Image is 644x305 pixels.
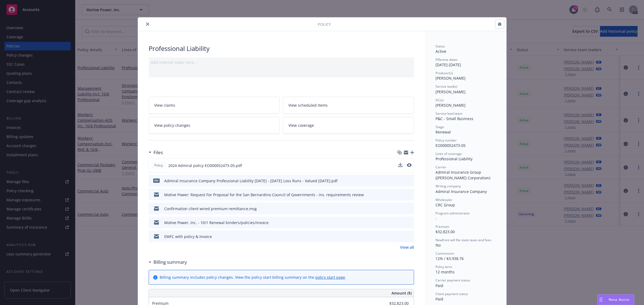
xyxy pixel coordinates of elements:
span: EO000052473-05 [436,143,466,148]
span: Professional Liability [436,156,473,161]
button: preview file [407,163,412,167]
a: View claims [149,97,280,114]
h3: Files [153,149,163,156]
div: Motive Power, Inc. - 10/1 Renewal binders/policies/invoice [164,220,269,225]
div: Confirmation client wired premium remittance.msg [164,206,257,211]
button: Nova Assist [597,294,634,305]
span: Policy [318,21,331,27]
span: Admiral Insurance Company [436,189,487,194]
a: View coverage [283,117,414,134]
span: 12 months [436,269,455,274]
span: Policy [153,163,164,168]
span: - [436,216,437,221]
span: Writing company [436,184,461,188]
button: download file [398,178,403,184]
span: CRC Group [436,202,455,207]
span: Policy number [436,138,457,143]
span: View policy changes [154,122,190,128]
button: download file [398,220,403,225]
span: Effective dates [436,57,458,62]
button: download file [398,163,402,168]
span: Premium [436,224,449,229]
span: No [436,243,441,248]
button: preview file [407,206,412,211]
button: preview file [407,192,412,198]
span: Program administrator [436,211,470,215]
button: download file [398,206,403,211]
div: [DATE] - [DATE] [436,57,496,68]
a: policy start page [315,275,345,280]
span: Service lead(s) [436,84,458,89]
span: Active [436,49,446,54]
div: Add internal notes here... [151,59,412,65]
div: Billing summary [149,259,187,266]
button: preview file [407,178,412,184]
span: Service lead team [436,111,462,116]
span: Newfront will file state taxes and fees [436,238,491,242]
span: Carrier [436,165,446,169]
button: preview file [407,220,412,225]
span: Amount ($) [391,290,412,296]
span: Admiral Insurance Group ([PERSON_NAME] Corporation) [436,170,490,180]
span: Renewal [436,129,451,135]
div: Drag to move [598,295,604,305]
span: Paid [436,296,443,302]
div: Admiral Insurance Company Professional Liability [DATE] - [DATE] Loss Runs - Valued [DATE].pdf [164,178,338,184]
span: Client payment status [436,292,468,296]
div: Billing summary includes policy changes. View the policy start billing summary on the . [160,274,346,280]
span: Producer(s) [436,71,453,75]
button: preview file [407,234,412,239]
span: [PERSON_NAME] [436,76,466,81]
span: View claims [154,102,175,108]
a: View all [400,244,414,250]
button: download file [398,192,403,198]
span: P&C - Small Business [436,116,473,121]
span: $32,823.00 [436,229,455,234]
span: View coverage [288,122,314,128]
span: [PERSON_NAME] [436,89,466,94]
div: Files [149,149,163,156]
span: Policy term [436,265,452,269]
h3: Billing summary [153,259,187,266]
div: Professional Liability [149,44,414,53]
button: close [144,21,151,27]
a: View policy changes [149,117,280,134]
span: View scheduled items [288,102,328,108]
span: 2024 Admiral policy EO000052473-05.pdf [168,163,242,168]
span: Stage [436,125,444,129]
div: Motive Power: Request For Proposal for the San Bernardino Council of Governments - ins. requireme... [164,192,364,198]
span: Nova Assist [609,297,630,302]
span: Carrier payment status [436,278,470,282]
span: Lines of coverage [436,151,462,156]
span: Status [436,44,445,49]
button: preview file [407,163,412,168]
a: View scheduled items [283,97,414,114]
span: AC(s) [436,98,444,102]
span: Wholesaler [436,198,452,202]
span: Paid [436,283,443,288]
div: EMFC with policy & Invoice [164,234,212,239]
span: 12% / $3,938.76 [436,256,464,261]
button: download file [398,163,402,167]
span: [PERSON_NAME] [436,103,466,108]
span: pdf [153,178,160,183]
span: Commission [436,251,454,256]
button: download file [398,234,403,239]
